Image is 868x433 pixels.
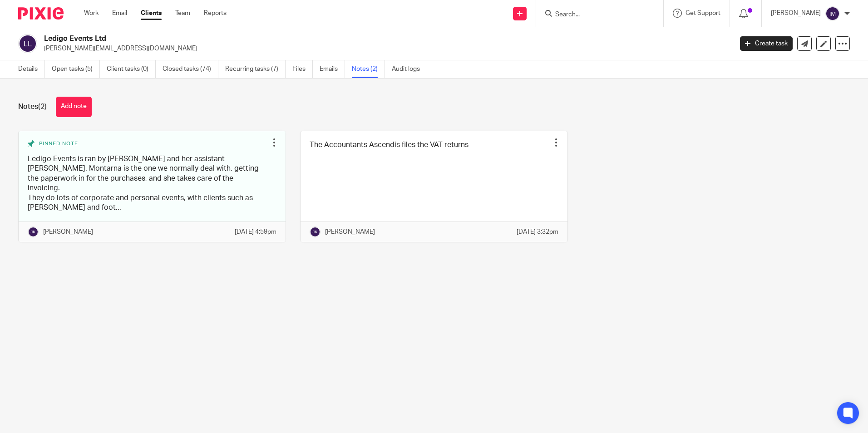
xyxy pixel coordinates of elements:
[44,34,590,44] h2: Ledigo Events Ltd
[38,103,47,110] span: (2)
[44,44,726,53] p: [PERSON_NAME][EMAIL_ADDRESS][DOMAIN_NAME]
[554,11,636,19] input: Search
[310,226,321,237] img: svg%3E
[740,36,793,51] a: Create task
[84,9,99,18] a: Work
[18,7,64,20] img: Pixie
[517,227,558,236] p: [DATE] 3:32pm
[325,227,375,236] p: [PERSON_NAME]
[107,60,156,78] a: Client tasks (0)
[18,60,45,78] a: Details
[352,60,385,78] a: Notes (2)
[204,9,227,18] a: Reports
[686,10,720,16] span: Get Support
[28,140,267,148] div: Pinned note
[771,9,821,18] p: [PERSON_NAME]
[392,60,427,78] a: Audit logs
[320,60,345,78] a: Emails
[292,60,313,78] a: Files
[28,226,39,237] img: svg%3E
[18,102,47,112] h1: Notes
[141,9,162,18] a: Clients
[825,6,840,21] img: svg%3E
[235,227,276,236] p: [DATE] 4:59pm
[175,9,190,18] a: Team
[56,97,92,117] button: Add note
[163,60,218,78] a: Closed tasks (74)
[43,227,93,236] p: [PERSON_NAME]
[225,60,286,78] a: Recurring tasks (7)
[112,9,127,18] a: Email
[18,34,37,53] img: svg%3E
[52,60,100,78] a: Open tasks (5)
